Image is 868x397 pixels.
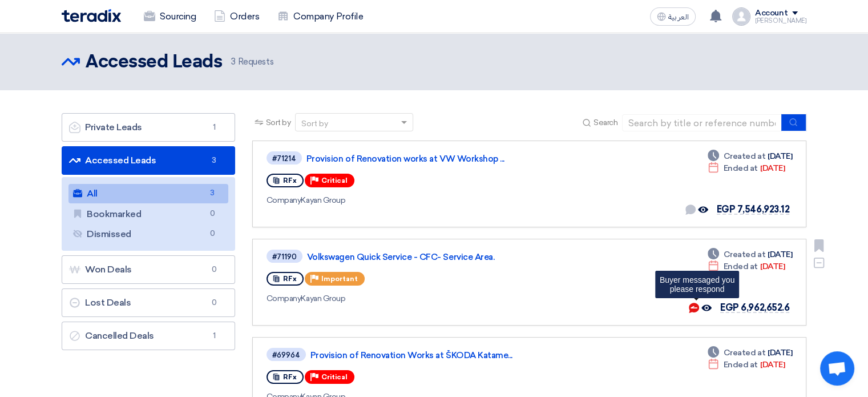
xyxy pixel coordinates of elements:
[708,248,792,260] div: [DATE]
[62,146,235,175] a: Accessed Leads3
[267,195,301,205] span: Company
[724,359,758,371] span: Ended at
[306,154,592,164] a: Provision of Renovation works at VW Workshop ...
[622,114,782,131] input: Search by title or reference number
[231,55,273,69] span: Requests
[86,51,222,74] h2: Accessed Leads
[724,248,765,260] span: Created at
[708,162,785,174] div: [DATE]
[650,7,696,26] button: العربية
[732,7,750,26] img: profile_test.png
[301,118,328,130] div: Sort by
[205,4,268,29] a: Orders
[668,13,689,21] span: العربية
[321,177,348,185] span: Critical
[207,122,221,133] span: 1
[755,18,806,24] div: [PERSON_NAME]
[283,373,297,381] span: RFx
[62,288,235,317] a: Lost Deals0
[660,275,735,294] div: Buyer messaged you please respond
[321,373,348,381] span: Critical
[272,351,300,359] div: #69964
[207,330,221,342] span: 1
[820,351,854,386] div: Open chat
[205,208,219,220] span: 0
[717,204,789,215] span: EGP 7,546,923.12
[231,57,236,67] span: 3
[307,252,592,262] a: Volkswagen Quick Service - CFC- Service Area.
[594,117,617,129] span: Search
[708,359,785,371] div: [DATE]
[724,150,765,162] span: Created at
[724,162,758,174] span: Ended at
[267,194,594,206] div: Kayan Group
[62,113,235,142] a: Private Leads1
[62,322,235,350] a: Cancelled Deals1
[268,4,372,29] a: Company Profile
[207,297,221,308] span: 0
[321,275,358,283] span: Important
[272,253,297,260] div: #71190
[207,155,221,166] span: 3
[207,264,221,275] span: 0
[205,187,219,199] span: 3
[62,255,235,284] a: Won Deals0
[266,117,291,129] span: Sort by
[724,347,765,359] span: Created at
[283,275,297,283] span: RFx
[68,184,228,203] a: All
[62,9,121,22] img: Teradix logo
[310,350,596,360] a: Provision of Renovation Works at ŠKODA Katame...
[755,9,788,18] div: Account
[708,347,792,359] div: [DATE]
[708,150,792,162] div: [DATE]
[135,4,205,29] a: Sourcing
[205,228,219,240] span: 0
[68,224,228,244] a: Dismissed
[283,177,297,185] span: RFx
[267,294,301,303] span: Company
[708,260,785,272] div: [DATE]
[267,292,595,304] div: Kayan Group
[272,155,296,162] div: #71214
[720,302,789,313] span: EGP 6,962,652.6
[724,260,758,272] span: Ended at
[68,204,228,224] a: Bookmarked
